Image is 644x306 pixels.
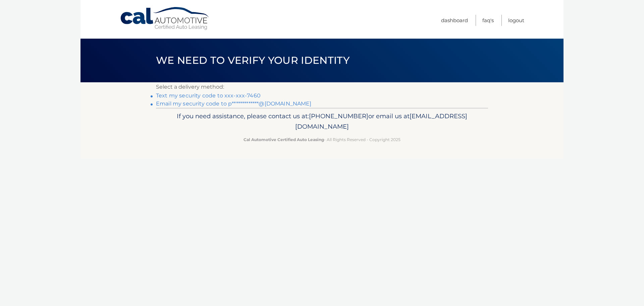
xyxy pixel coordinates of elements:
span: [PHONE_NUMBER] [309,112,368,120]
span: We need to verify your identity [156,54,350,67]
strong: Cal Automotive Certified Auto Leasing [244,137,324,142]
a: FAQ's [482,15,494,26]
a: Logout [508,15,524,26]
p: - All Rights Reserved - Copyright 2025 [160,136,484,143]
a: Dashboard [441,15,468,26]
a: Text my security code to xxx-xxx-7460 [156,92,261,99]
p: Select a delivery method: [156,82,488,92]
a: Cal Automotive [120,7,210,31]
p: If you need assistance, please contact us at: or email us at [160,111,484,132]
